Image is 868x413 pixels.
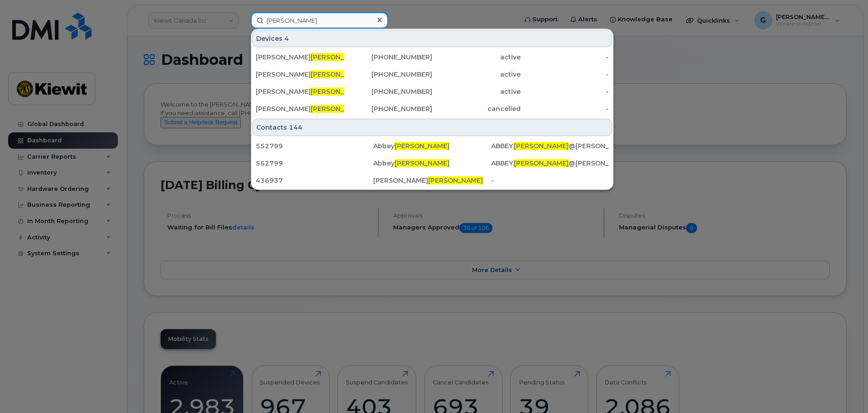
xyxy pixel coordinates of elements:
a: 552799Abbey[PERSON_NAME]ABBEY.[PERSON_NAME]@[PERSON_NAME][DOMAIN_NAME] [252,138,612,154]
div: ABBEY. @[PERSON_NAME][DOMAIN_NAME] [491,159,609,168]
div: [PERSON_NAME] [256,87,344,96]
div: cancelled [432,104,521,113]
a: 552799Abbey[PERSON_NAME]ABBEY.[PERSON_NAME]@[PERSON_NAME][DOMAIN_NAME] [252,155,612,171]
span: [PERSON_NAME] [311,105,366,113]
span: 144 [289,123,302,132]
div: Devices [252,30,612,47]
a: [PERSON_NAME][PERSON_NAME][PHONE_NUMBER]active- [252,83,612,100]
div: [PHONE_NUMBER] [344,104,433,113]
div: [PHONE_NUMBER] [344,70,433,79]
div: - [521,53,609,62]
div: ABBEY. @[PERSON_NAME][DOMAIN_NAME] [491,141,609,151]
div: active [432,87,521,96]
div: Contacts [252,119,612,136]
span: [PERSON_NAME] [395,159,449,167]
div: [PERSON_NAME] [256,70,344,79]
span: [PERSON_NAME] [311,53,366,61]
div: - [521,87,609,96]
div: [PHONE_NUMBER] [344,53,433,62]
div: [PHONE_NUMBER] [344,87,433,96]
span: [PERSON_NAME] [514,159,569,167]
span: [PERSON_NAME] [514,142,569,150]
div: - [521,70,609,79]
span: [PERSON_NAME] [311,70,366,78]
div: active [432,53,521,62]
div: 552799 [256,159,373,168]
span: 4 [284,34,289,43]
a: 436937[PERSON_NAME][PERSON_NAME]- [252,172,612,189]
span: [PERSON_NAME] [428,176,483,185]
div: [PERSON_NAME] [373,176,491,185]
div: Abbey [373,159,491,168]
div: - [521,104,609,113]
a: [PERSON_NAME][PERSON_NAME][PHONE_NUMBER]active- [252,49,612,65]
div: Abbey [373,141,491,151]
div: - [491,176,609,185]
iframe: Messenger Launcher [829,374,861,406]
div: 552799 [256,141,373,151]
div: active [432,70,521,79]
div: 436937 [256,176,373,185]
div: [PERSON_NAME] [256,104,344,113]
span: [PERSON_NAME] [311,87,366,96]
span: [PERSON_NAME] [395,142,449,150]
div: [PERSON_NAME] [256,53,344,62]
a: [PERSON_NAME][PERSON_NAME][PHONE_NUMBER]cancelled- [252,101,612,117]
a: [PERSON_NAME][PERSON_NAME][PHONE_NUMBER]active- [252,66,612,83]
